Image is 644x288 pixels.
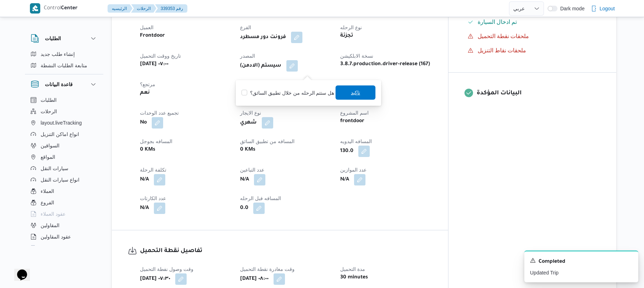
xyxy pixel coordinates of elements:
[478,18,517,26] span: تم ادخال السيارة
[61,6,78,11] b: Center
[140,195,166,201] span: عدد الكارتات
[478,32,529,41] span: ملحقات نقطة التحميل
[241,89,334,97] label: هل ستتم الرحله من خلال تطبيق السائق؟
[240,119,257,127] b: شهري
[140,119,147,127] b: No
[41,210,66,218] span: عقود العملاء
[41,244,70,252] span: اجهزة التليفون
[340,25,362,30] span: نوع الرحله
[351,88,360,97] span: تاكيد
[28,140,100,151] button: السواقين
[28,242,100,254] button: اجهزة التليفون
[28,94,100,106] button: الطلبات
[140,246,432,256] h3: تفاصيل نقطة التحميل
[30,3,40,14] img: X8yXhbKr1z7QwAAAABJRU5ErkJggg==
[340,110,369,116] span: اسم المشروع
[340,167,367,173] span: عدد الموازين
[140,82,155,87] span: مرتجع؟
[140,89,150,97] b: نعم
[240,138,295,144] span: المسافه من تطبيق السائق
[530,269,633,277] p: Updated Trip
[25,48,103,74] div: الطلبات
[28,129,100,140] button: انواع اماكن التنزيل
[155,4,187,13] button: 339353 رقم
[41,187,54,195] span: العملاء
[340,147,353,156] b: 130.0
[41,96,57,104] span: الطلبات
[240,110,261,116] span: نوع الايجار
[28,220,100,231] button: المقاولين
[336,85,375,100] button: تاكيد
[41,61,87,70] span: متابعة الطلبات النشطة
[41,153,55,161] span: المواقع
[340,176,349,184] b: N/A
[340,60,430,69] b: 3.8.7.production.driver-release (167)
[28,174,100,185] button: انواع سيارات النقل
[140,138,172,144] span: المسافه بجوجل
[31,34,98,43] button: الطلبات
[28,151,100,163] button: المواقع
[140,60,168,69] b: [DATE] ٠٧:٠٠
[140,25,154,30] span: العميل
[41,232,71,241] span: عقود المقاولين
[478,19,517,25] span: تم ادخال السيارة
[31,80,98,89] button: قاعدة البيانات
[530,257,633,266] div: Notification
[465,16,600,28] button: تم ادخال السيارة
[45,80,73,89] h3: قاعدة البيانات
[131,4,156,13] button: الرحلات
[240,62,281,70] b: (سيستم (الادمن
[7,260,30,281] iframe: chat widget
[41,50,75,58] span: إنشاء طلب جديد
[140,204,149,213] b: N/A
[539,258,565,266] span: Completed
[41,176,79,184] span: انواع سيارات النقل
[140,275,170,283] b: [DATE] ٠٧:٣٠
[28,117,100,129] button: layout.liveTracking
[41,141,59,150] span: السواقين
[45,34,61,43] h3: الطلبات
[478,47,526,53] span: ملحقات نقاط التنزيل
[28,185,100,197] button: العملاء
[41,221,59,230] span: المقاولين
[240,33,286,42] b: فرونت دور مسطرد
[28,106,100,117] button: الرحلات
[465,45,600,56] button: ملحقات نقاط التنزيل
[478,46,526,55] span: ملحقات نقاط التنزيل
[240,195,281,201] span: المسافه فبل الرحله
[28,208,100,220] button: عقود العملاء
[340,273,368,282] b: 30 minutes
[140,53,181,59] span: تاريخ ووقت التحميل
[41,107,57,116] span: الرحلات
[140,110,179,116] span: تجميع عدد الوحدات
[340,266,365,272] span: مدة التحميل
[240,266,295,272] span: وقت مغادرة نقطة التحميل
[41,164,68,173] span: سيارات النقل
[41,119,82,127] span: layout.liveTracking
[240,204,248,213] b: 0.0
[240,146,255,154] b: 0 KMs
[465,31,600,42] button: ملحقات نقطة التحميل
[240,167,264,173] span: عدد التباعين
[108,4,133,13] button: الرئيسيه
[599,4,615,13] span: Logout
[28,231,100,242] button: عقود المقاولين
[140,146,155,154] b: 0 KMs
[477,89,600,98] h3: البيانات المؤكدة
[28,197,100,208] button: الفروع
[340,117,364,126] b: frontdoor
[478,33,529,39] span: ملحقات نقطة التحميل
[240,275,269,283] b: [DATE] ٠٨:٠٠
[240,53,255,59] span: المصدر
[41,198,54,207] span: الفروع
[140,167,166,173] span: تكلفة الرحلة
[588,1,618,16] button: Logout
[28,48,100,60] button: إنشاء طلب جديد
[25,94,103,248] div: قاعدة البيانات
[41,130,79,138] span: انواع اماكن التنزيل
[340,53,373,59] span: نسخة الابلكيشن
[140,176,149,184] b: N/A
[340,138,372,144] span: المسافه اليدويه
[140,32,165,40] b: Frontdoor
